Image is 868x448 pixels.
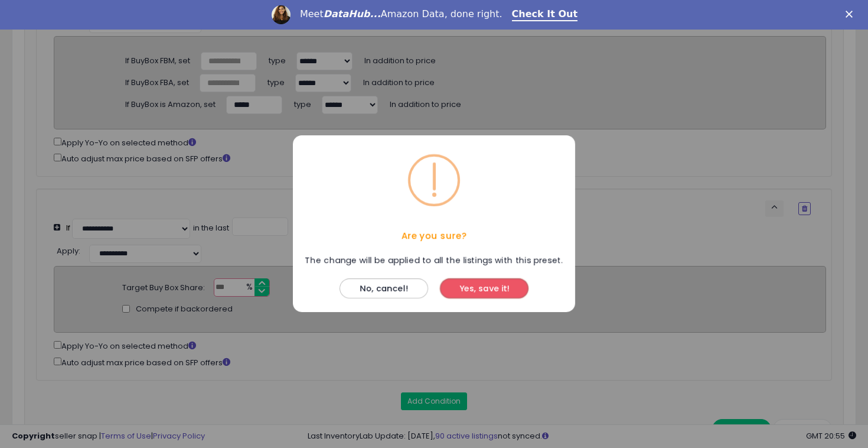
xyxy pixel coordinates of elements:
div: The change will be applied to all the listings with this preset. [299,254,569,267]
button: Yes, save it! [440,279,528,299]
a: Check It Out [512,8,578,21]
img: Profile image for Georgie [272,5,291,24]
div: Close [846,11,857,18]
div: Meet Amazon Data, done right. [300,8,502,20]
i: DataHub... [324,8,381,20]
button: No, cancel! [340,279,428,299]
div: Are you sure? [293,218,575,254]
